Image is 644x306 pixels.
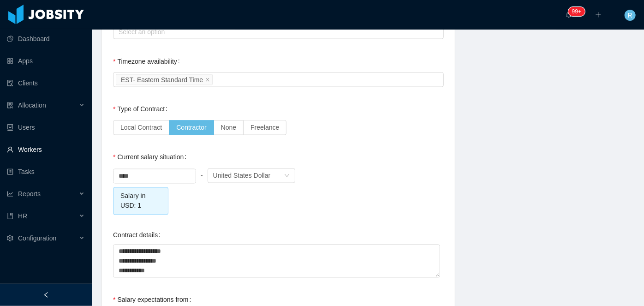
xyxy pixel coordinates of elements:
[113,106,171,113] label: Type of Contract
[18,212,27,220] span: HR
[113,154,190,161] label: Current salary situation
[113,232,164,239] label: Contract details
[121,75,203,85] div: EST- Eastern Standard Time
[7,235,13,241] i: icon: setting
[205,77,210,83] i: icon: close
[7,140,85,159] a: icon: userWorkers
[7,118,85,137] a: icon: robotUsers
[18,234,56,242] span: Configuration
[176,124,206,132] span: Contractor
[18,102,46,109] span: Allocation
[113,296,195,304] label: Salary expectations from
[18,190,41,198] span: Reports
[7,74,85,92] a: icon: auditClients
[628,10,632,21] span: R
[213,169,271,183] div: United States Dollar
[119,27,434,36] div: Select an option
[7,30,85,48] a: icon: pie-chartDashboard
[568,7,585,16] sup: 260
[116,26,121,37] input: Market Availability
[120,192,145,210] span: Salary in USD: 1
[7,213,13,219] i: icon: book
[595,12,602,18] i: icon: plus
[221,124,236,132] span: None
[566,12,572,18] i: icon: bell
[7,162,85,181] a: icon: profileTasks
[284,173,290,180] i: icon: down
[113,58,184,65] label: Timezone availability
[7,52,85,70] a: icon: appstoreApps
[250,124,279,132] span: Freelance
[120,124,162,132] span: Local Contract
[215,74,220,85] input: Timezone availability
[7,102,13,108] i: icon: solution
[201,167,203,185] div: -
[116,74,213,85] li: EST- Eastern Standard Time
[7,191,13,197] i: icon: line-chart
[113,245,440,278] textarea: Contract details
